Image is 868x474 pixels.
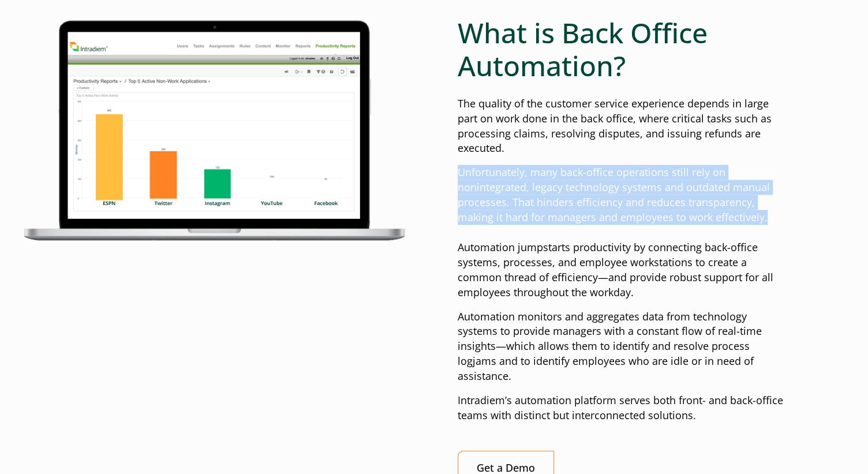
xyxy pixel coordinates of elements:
p: Automation monitors and aggregates data from technology systems to provide managers with a consta... [458,309,789,385]
p: The quality of the customer service experience depends in large part on work done in the back off... [458,96,789,156]
p: Intradiem’s automation platform serves both front- and back-office teams with distinct but interc... [458,393,789,423]
h2: What is Back Office Automation? [458,16,789,83]
img: Intradiem back office automation platform on laptop [18,16,410,249]
p: Unfortunately, many back-office operations still rely on nonintegrated, legacy technology systems... [458,165,789,300]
